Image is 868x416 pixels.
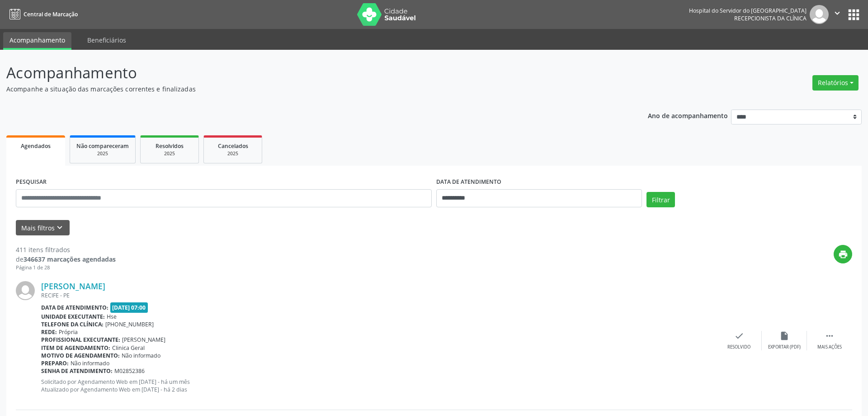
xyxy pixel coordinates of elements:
button: Filtrar [646,192,675,207]
span: Não compareceram [76,142,129,150]
div: Exportar (PDF) [768,344,801,350]
p: Solicitado por Agendamento Web em [DATE] - há um mês Atualizado por Agendamento Web em [DATE] - h... [41,378,717,393]
span: [PERSON_NAME] [122,336,165,344]
span: Recepcionista da clínica [734,14,807,22]
label: PESQUISAR [16,175,47,189]
button: apps [846,7,862,23]
button: Mais filtroskeyboard_arrow_down [16,220,70,236]
a: Beneficiários [81,32,132,48]
span: Resolvidos [156,142,184,150]
b: Rede: [41,328,57,336]
img: img [810,5,829,24]
div: 2025 [147,150,192,157]
span: [DATE] 07:00 [110,302,148,313]
div: RECIFE - PE [41,292,717,299]
span: Própria [59,328,78,336]
b: Preparo: [41,359,69,367]
i: print [838,249,848,259]
b: Motivo de agendamento: [41,352,120,359]
span: Clinica Geral [112,344,145,352]
div: 411 itens filtrados [16,245,116,254]
img: img [16,281,35,300]
a: Central de Marcação [6,7,78,22]
div: Resolvido [727,344,750,350]
i: insert_drive_file [779,331,789,341]
b: Unidade executante: [41,313,105,320]
i:  [832,8,842,18]
div: 2025 [76,150,129,157]
div: 2025 [210,150,255,157]
p: Acompanhe a situação das marcações correntes e finalizadas [6,84,605,94]
div: Página 1 de 28 [16,264,116,272]
b: Item de agendamento: [41,344,110,352]
span: [PHONE_NUMBER] [105,320,154,328]
div: de [16,254,116,264]
div: Mais ações [817,344,842,350]
span: Não informado [71,359,109,367]
a: Acompanhamento [3,32,71,50]
span: Hse [107,313,117,320]
b: Senha de atendimento: [41,367,113,375]
div: Hospital do Servidor do [GEOGRAPHIC_DATA] [689,7,807,14]
strong: 346637 marcações agendadas [24,255,116,263]
span: Central de Marcação [24,10,78,18]
i:  [825,331,835,341]
b: Telefone da clínica: [41,320,104,328]
button: Relatórios [812,75,859,91]
b: Profissional executante: [41,336,120,344]
a: [PERSON_NAME] [41,281,105,291]
button: print [834,245,852,263]
b: Data de atendimento: [41,304,108,311]
i: check [734,331,744,341]
i: keyboard_arrow_down [55,223,65,233]
span: Agendados [21,142,51,150]
p: Ano de acompanhamento [648,110,728,121]
label: DATA DE ATENDIMENTO [436,175,501,189]
p: Acompanhamento [6,62,605,84]
span: Cancelados [218,142,248,150]
button:  [829,5,846,24]
span: M02852386 [114,367,145,375]
span: Não informado [122,352,160,359]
